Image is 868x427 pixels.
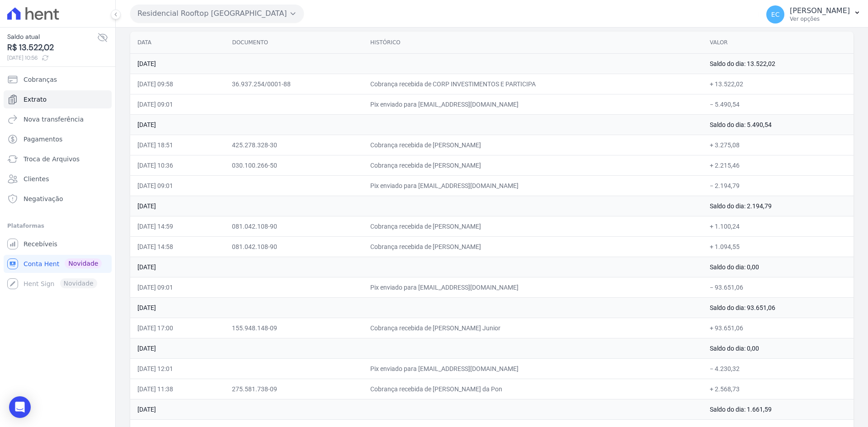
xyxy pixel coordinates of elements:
[703,175,854,196] td: − 2.194,79
[790,15,850,23] p: Ver opções
[759,2,868,27] button: EC [PERSON_NAME] Ver opções
[703,196,854,216] td: Saldo do dia: 2.194,79
[24,194,63,203] span: Negativação
[703,155,854,175] td: + 2.215,46
[130,135,225,155] td: [DATE] 18:51
[4,150,112,168] a: Troca de Arquivos
[130,114,703,135] td: [DATE]
[703,277,854,297] td: − 93.651,06
[363,135,703,155] td: Cobrança recebida de [PERSON_NAME]
[130,379,225,399] td: [DATE] 11:38
[9,396,31,418] div: Open Intercom Messenger
[790,6,850,15] p: [PERSON_NAME]
[24,155,80,164] span: Troca de Arquivos
[363,236,703,257] td: Cobrança recebida de [PERSON_NAME]
[130,399,703,419] td: [DATE]
[363,277,703,297] td: Pix enviado para [EMAIL_ADDRESS][DOMAIN_NAME]
[363,74,703,94] td: Cobrança recebida de CORP INVESTIMENTOS E PARTICIPA
[703,114,854,135] td: Saldo do dia: 5.490,54
[4,190,112,208] a: Negativação
[703,297,854,318] td: Saldo do dia: 93.651,06
[24,239,57,249] span: Recebíveis
[130,94,225,114] td: [DATE] 09:01
[7,42,97,54] span: R$ 13.522,02
[24,95,47,104] span: Extrato
[130,236,225,257] td: [DATE] 14:58
[363,379,703,399] td: Cobrança recebida de [PERSON_NAME] da Pon
[703,358,854,379] td: − 4.230,32
[703,94,854,114] td: − 5.490,54
[225,74,363,94] td: 36.937.254/0001-88
[225,216,363,236] td: 081.042.108-90
[225,379,363,399] td: 275.581.738-09
[65,258,102,268] span: Novidade
[703,135,854,155] td: + 3.275,08
[24,115,84,124] span: Nova transferência
[363,94,703,114] td: Pix enviado para [EMAIL_ADDRESS][DOMAIN_NAME]
[363,32,703,54] th: Histórico
[130,32,225,54] th: Data
[130,358,225,379] td: [DATE] 12:01
[24,135,62,144] span: Pagamentos
[4,170,112,188] a: Clientes
[130,155,225,175] td: [DATE] 10:36
[703,399,854,419] td: Saldo do dia: 1.661,59
[4,90,112,108] a: Extrato
[363,318,703,338] td: Cobrança recebida de [PERSON_NAME] Junior
[130,196,703,216] td: [DATE]
[703,216,854,236] td: + 1.100,24
[24,174,49,183] span: Clientes
[363,175,703,196] td: Pix enviado para [EMAIL_ADDRESS][DOMAIN_NAME]
[130,175,225,196] td: [DATE] 09:01
[363,216,703,236] td: Cobrança recebida de [PERSON_NAME]
[7,54,97,62] span: [DATE] 10:56
[130,257,703,277] td: [DATE]
[7,70,108,293] nav: Sidebar
[703,257,854,277] td: Saldo do dia: 0,00
[363,155,703,175] td: Cobrança recebida de [PERSON_NAME]
[703,236,854,257] td: + 1.094,55
[130,297,703,318] td: [DATE]
[7,32,97,42] span: Saldo atual
[225,135,363,155] td: 425.278.328-30
[703,338,854,358] td: Saldo do dia: 0,00
[225,236,363,257] td: 081.042.108-90
[24,259,59,268] span: Conta Hent
[771,11,780,18] span: EC
[225,318,363,338] td: 155.948.148-09
[225,32,363,54] th: Documento
[130,53,703,74] td: [DATE]
[703,53,854,74] td: Saldo do dia: 13.522,02
[7,221,108,231] div: Plataformas
[130,216,225,236] td: [DATE] 14:59
[130,277,225,297] td: [DATE] 09:01
[4,255,112,273] a: Conta Hent Novidade
[703,32,854,54] th: Valor
[4,70,112,89] a: Cobranças
[363,358,703,379] td: Pix enviado para [EMAIL_ADDRESS][DOMAIN_NAME]
[703,379,854,399] td: + 2.568,73
[130,318,225,338] td: [DATE] 17:00
[4,110,112,128] a: Nova transferência
[703,74,854,94] td: + 13.522,02
[4,130,112,148] a: Pagamentos
[130,5,304,23] button: Residencial Rooftop [GEOGRAPHIC_DATA]
[130,74,225,94] td: [DATE] 09:58
[130,338,703,358] td: [DATE]
[4,235,112,253] a: Recebíveis
[703,318,854,338] td: + 93.651,06
[225,155,363,175] td: 030.100.266-50
[24,75,57,84] span: Cobranças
